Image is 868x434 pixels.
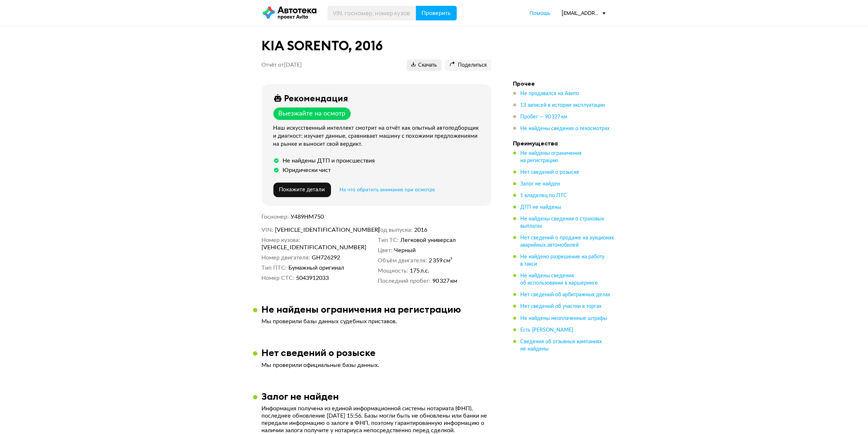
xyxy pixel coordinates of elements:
dt: Цвет [378,247,393,254]
h4: Прочее [513,80,615,87]
span: Не найдены неоплаченные штрафы [521,316,607,321]
button: Покажите детали [273,183,331,197]
span: Проверить [422,10,451,16]
span: Поделиться [449,62,487,69]
dt: VIN [262,226,273,234]
span: Сведения об отзывных кампаниях не найдены [521,339,602,352]
span: [VEHICLE_IDENTIFICATION_NUMBER] [262,244,346,251]
dt: Объём двигателя [378,257,427,264]
span: Не найдены сведения о техосмотрах [521,126,610,131]
span: Помощь [530,9,551,16]
span: [VEHICLE_IDENTIFICATION_NUMBER] [275,226,359,234]
input: VIN, госномер, номер кузова [327,6,416,20]
span: Нет сведений об участии в торгах [521,304,602,309]
dt: Мощность [378,267,408,274]
span: Покажите детали [279,187,325,192]
span: Скачать [411,62,437,69]
dt: Госномер [262,213,289,220]
span: Залог не найден [521,181,560,187]
h3: Залог не найден [262,391,339,402]
dt: Тип ПТС [262,264,287,271]
span: Пробег — 90 327 км [521,114,568,120]
span: На что обратить внимание при осмотре [340,187,435,192]
span: Не найдены ограничения на регистрацию [521,151,582,163]
a: Помощь [530,9,551,17]
dt: Номер кузова [262,236,300,244]
span: Легковой универсал [400,236,456,244]
span: Не найдены сведения об использовании в каршеринге [521,273,598,286]
dt: Номер СТС [262,274,295,282]
span: 2 359 см³ [429,257,452,264]
p: Мы проверили базы данных судебных приставов. [262,318,491,325]
span: 90 327 км [432,277,457,285]
p: Информация получена из единой информационной системы нотариата (ФНП), последнее обновление [DATE]... [262,405,491,434]
span: Черный [394,247,416,254]
span: 13 записей в истории эксплуатации [521,103,605,108]
p: Отчёт от [DATE] [262,62,302,69]
span: 5043912033 [296,274,329,282]
h4: Преимущества [513,140,615,147]
span: Не найдены сведения о страховых выплатах [521,216,604,229]
div: Юридически чист [283,167,331,174]
span: GН726292 [312,254,340,261]
span: Нет сведений о розыске [521,170,580,175]
dt: Номер двигателя [262,254,310,261]
span: 175 л.с. [410,267,429,274]
div: Выезжайте на осмотр [279,110,346,118]
h3: Нет сведений о розыске [262,347,376,358]
span: Нет сведений об арбитражных делах [521,292,611,297]
span: 1 владелец по ПТС [521,193,567,198]
span: Не найдено разрешение на работу в такси [521,254,605,267]
button: Проверить [416,6,457,20]
p: Мы проверили официальные базы данных. [262,361,491,369]
span: Есть [PERSON_NAME] [521,328,573,333]
span: Не продавался на Авито [521,91,579,96]
span: У489НМ750 [291,214,324,220]
h1: KIA SORENTO, 2016 [262,38,491,54]
div: Рекомендация [284,93,349,103]
button: Поделиться [445,59,491,71]
span: 2016 [414,226,427,234]
span: Нет сведений о продаже на аукционах аварийных автомобилей [521,235,614,248]
div: Не найдены ДТП и происшествия [283,157,375,164]
dt: Тип ТС [378,236,399,244]
dt: Последний пробег [378,277,431,285]
button: Скачать [407,59,441,71]
div: Наш искусственный интеллект смотрит на отчёт как опытный автоподборщик и диагност: изучает данные... [273,124,483,148]
h3: Не найдены ограничения на регистрацию [262,304,462,315]
span: ДТП не найдены [521,205,561,210]
dt: Год выпуска [378,226,413,234]
div: [EMAIL_ADDRESS][DOMAIN_NAME] [562,9,606,16]
span: Бумажный оригинал [288,264,344,271]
